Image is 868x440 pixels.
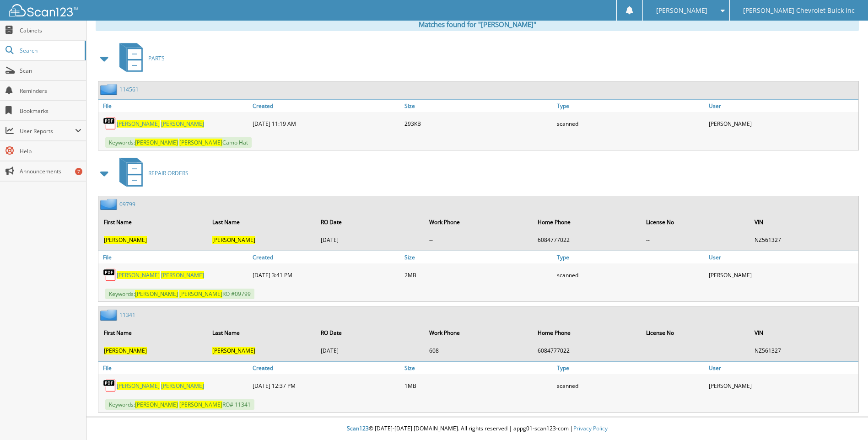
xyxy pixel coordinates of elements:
[533,323,641,342] th: Home Phone
[822,396,868,440] iframe: Chat Widget
[555,100,706,112] a: Type
[135,139,178,146] span: [PERSON_NAME]
[750,213,857,231] th: VIN
[555,114,706,133] div: scanned
[250,100,402,112] a: Created
[117,382,204,390] a: [PERSON_NAME] [PERSON_NAME]
[706,100,858,112] a: User
[402,100,554,112] a: Size
[402,114,554,133] div: 293KB
[148,54,165,62] span: PARTS
[750,232,857,247] td: NZ561327
[135,290,178,298] span: [PERSON_NAME]
[103,268,117,282] img: PDF.png
[656,8,707,13] span: [PERSON_NAME]
[104,347,147,354] span: [PERSON_NAME]
[20,107,81,115] span: Bookmarks
[161,382,204,390] span: [PERSON_NAME]
[642,343,749,358] td: --
[250,376,402,395] div: [DATE] 12:37 PM
[706,251,858,263] a: User
[425,343,532,358] td: 608
[402,376,554,395] div: 1MB
[9,4,78,16] img: scan123-logo-white.svg
[105,399,254,410] span: Keywords: RO# 11341
[208,213,315,231] th: Last Name
[208,323,315,342] th: Last Name
[117,120,160,128] span: [PERSON_NAME]
[20,87,81,95] span: Reminders
[98,362,250,374] a: File
[119,86,139,93] a: 114561
[75,168,82,175] div: 7
[533,232,641,247] td: 6084777022
[425,213,532,231] th: Work Phone
[117,271,204,279] a: [PERSON_NAME] [PERSON_NAME]
[96,17,859,31] div: Matches found for "[PERSON_NAME]"
[642,323,749,342] th: License No
[117,120,204,128] a: [PERSON_NAME] [PERSON_NAME]
[119,311,135,319] a: 11341
[119,200,135,208] a: 09799
[104,236,147,244] span: [PERSON_NAME]
[642,213,749,231] th: License No
[706,266,858,284] div: [PERSON_NAME]
[20,167,81,175] span: Announcements
[105,289,254,299] span: Keywords: RO #09799
[555,376,706,395] div: scanned
[99,213,207,231] th: First Name
[179,290,222,298] span: [PERSON_NAME]
[250,251,402,263] a: Created
[212,347,255,354] span: [PERSON_NAME]
[98,251,250,263] a: File
[179,401,222,408] span: [PERSON_NAME]
[533,343,641,358] td: 6084777022
[316,232,424,247] td: [DATE]
[316,343,424,358] td: [DATE]
[103,379,117,392] img: PDF.png
[179,139,222,146] span: [PERSON_NAME]
[20,27,81,34] span: Cabinets
[706,362,858,374] a: User
[103,117,117,130] img: PDF.png
[135,401,178,408] span: [PERSON_NAME]
[555,362,706,374] a: Type
[250,114,402,133] div: [DATE] 11:19 AM
[555,266,706,284] div: scanned
[555,251,706,263] a: Type
[114,40,165,76] a: PARTS
[161,271,204,279] span: [PERSON_NAME]
[105,137,252,148] span: Keywords: Camo Hat
[117,271,160,279] span: [PERSON_NAME]
[642,232,749,247] td: --
[706,376,858,395] div: [PERSON_NAME]
[250,266,402,284] div: [DATE] 3:41 PM
[100,199,119,210] img: folder2.png
[402,251,554,263] a: Size
[114,155,189,191] a: REPAIR ORDERS
[573,424,608,432] a: Privacy Policy
[212,236,255,244] span: [PERSON_NAME]
[706,114,858,133] div: [PERSON_NAME]
[425,323,532,342] th: Work Phone
[316,213,424,231] th: RO Date
[533,213,641,231] th: Home Phone
[316,323,424,342] th: RO Date
[117,382,160,390] span: [PERSON_NAME]
[20,47,80,54] span: Search
[100,84,119,95] img: folder2.png
[148,169,189,177] span: REPAIR ORDERS
[20,67,81,75] span: Scan
[86,418,868,440] div: © [DATE]-[DATE] [DOMAIN_NAME]. All rights reserved | appg01-scan123-com |
[99,323,207,342] th: First Name
[425,232,532,247] td: --
[98,100,250,112] a: File
[743,8,855,13] span: [PERSON_NAME] Chevrolet Buick Inc
[20,127,75,135] span: User Reports
[100,309,119,321] img: folder2.png
[750,343,857,358] td: NZ561327
[20,147,81,155] span: Help
[750,323,857,342] th: VIN
[402,266,554,284] div: 2MB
